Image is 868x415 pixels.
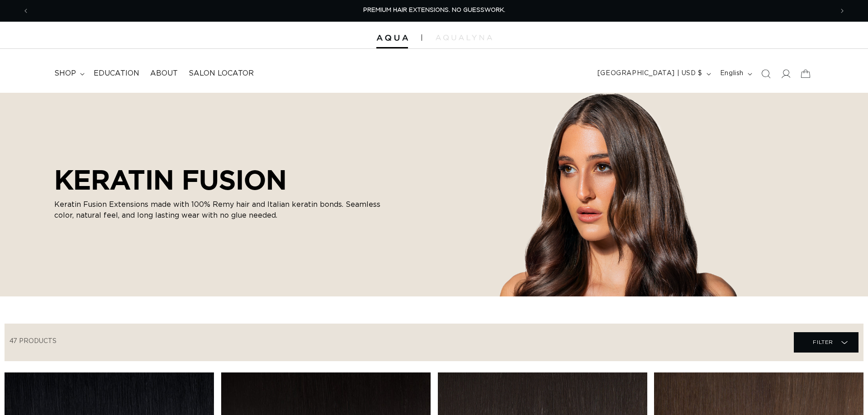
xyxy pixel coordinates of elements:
[813,334,833,351] span: Filter
[592,65,715,82] button: [GEOGRAPHIC_DATA] | USD $
[54,164,398,196] h2: KERATIN FUSION
[189,69,254,78] span: Salon Locator
[88,63,145,84] a: Education
[794,332,859,353] summary: Filter
[376,35,408,41] img: Aqua Hair Extensions
[16,2,36,19] button: Previous announcement
[150,69,178,78] span: About
[598,69,702,78] span: [GEOGRAPHIC_DATA] | USD $
[94,69,139,78] span: Education
[54,69,76,78] span: shop
[49,63,88,84] summary: shop
[756,64,776,84] summary: Search
[183,63,259,84] a: Salon Locator
[720,69,744,78] span: English
[363,7,505,13] span: PREMIUM HAIR EXTENSIONS. NO GUESSWORK.
[715,65,756,82] button: English
[54,199,398,221] p: Keratin Fusion Extensions made with 100% Remy hair and Italian keratin bonds. Seamless color, nat...
[145,63,183,84] a: About
[436,35,492,40] img: aqualyna.com
[832,2,852,19] button: Next announcement
[9,338,57,344] span: 47 products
